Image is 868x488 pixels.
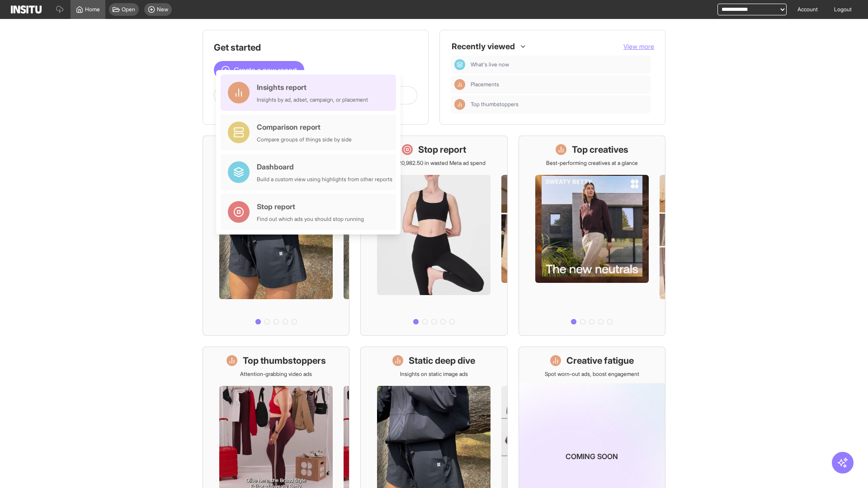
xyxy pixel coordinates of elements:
[409,354,475,367] h1: Static deep dive
[546,160,638,167] p: Best-performing creatives at a glance
[11,5,42,14] img: Logo
[454,59,465,70] div: Dashboard
[400,371,468,378] p: Insights on static image ads
[214,61,304,79] button: Create a new report
[454,99,465,110] div: Insights
[257,216,364,223] div: Find out which ads you should stop running
[454,79,465,90] div: Insights
[257,161,392,172] div: Dashboard
[623,42,654,51] button: View more
[382,160,486,167] p: Save £20,982.50 in wasted Meta ad spend
[234,65,297,75] span: Create a new report
[418,143,466,156] h1: Stop report
[257,96,368,103] div: Insights by ad, adset, campaign, or placement
[471,81,499,88] span: Placements
[240,371,312,378] p: Attention-grabbing video ads
[519,136,665,336] a: Top creativesBest-performing creatives at a glance
[360,136,507,336] a: Stop reportSave £20,982.50 in wasted Meta ad spend
[471,61,647,68] span: What's live now
[257,176,392,183] div: Build a custom view using highlights from other reports
[157,6,168,13] span: New
[214,41,417,54] h1: Get started
[471,101,519,108] span: Top thumbstoppers
[85,6,100,13] span: Home
[243,354,326,367] h1: Top thumbstoppers
[257,122,352,132] div: Comparison report
[471,61,509,68] span: What's live now
[572,143,628,156] h1: Top creatives
[471,81,647,88] span: Placements
[257,136,352,143] div: Compare groups of things side by side
[257,201,364,212] div: Stop report
[471,101,647,108] span: Top thumbstoppers
[203,136,349,336] a: What's live nowSee all active ads instantly
[623,42,654,50] span: View more
[122,6,135,13] span: Open
[257,82,368,93] div: Insights report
